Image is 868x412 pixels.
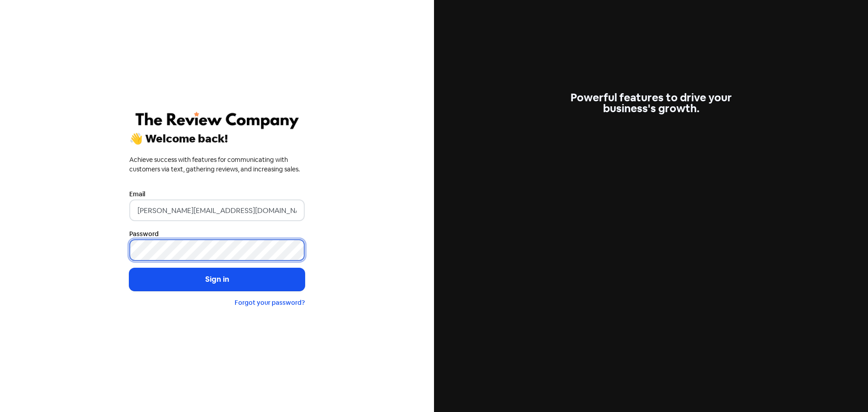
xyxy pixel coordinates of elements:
div: 👋 Welcome back! [129,133,305,144]
button: Sign in [129,268,305,291]
label: Password [129,229,159,239]
div: Achieve success with features for communicating with customers via text, gathering reviews, and i... [129,155,305,174]
label: Email [129,189,145,199]
a: Forgot your password? [235,298,305,307]
div: Powerful features to drive your business's growth. [563,92,739,114]
input: Enter your email address... [129,199,305,221]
